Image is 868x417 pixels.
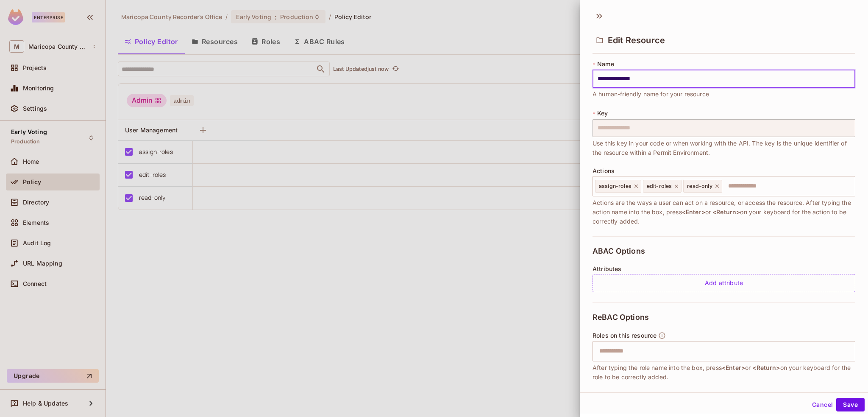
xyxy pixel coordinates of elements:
span: A human-friendly name for your resource [593,90,709,99]
span: Actions are the ways a user can act on a resource, or access the resource. After typing the actio... [593,198,855,226]
span: assign-roles [599,183,632,190]
div: edit-roles [643,180,682,193]
span: read-only [687,183,712,190]
span: ABAC Options [593,247,645,255]
span: Roles on this resource [593,332,657,339]
span: <Enter> [682,208,705,215]
div: Add attribute [593,274,855,292]
span: Edit Resource [608,35,665,45]
span: <Enter> [722,364,745,371]
span: <Return> [712,208,740,215]
span: Key [597,110,608,117]
span: After typing the role name into the box, press or on your keyboard for the role to be correctly a... [593,363,855,382]
span: Name [597,61,614,67]
span: Attributes [593,266,622,272]
span: edit-roles [647,183,672,190]
div: assign-roles [595,180,641,193]
button: Save [836,398,865,411]
span: ReBAC Options [593,313,649,322]
button: Cancel [809,398,836,411]
span: Use this key in your code or when working with the API. The key is the unique identifier of the r... [593,139,855,157]
span: Actions [593,168,615,174]
span: <Return> [752,364,780,371]
div: read-only [683,180,722,193]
